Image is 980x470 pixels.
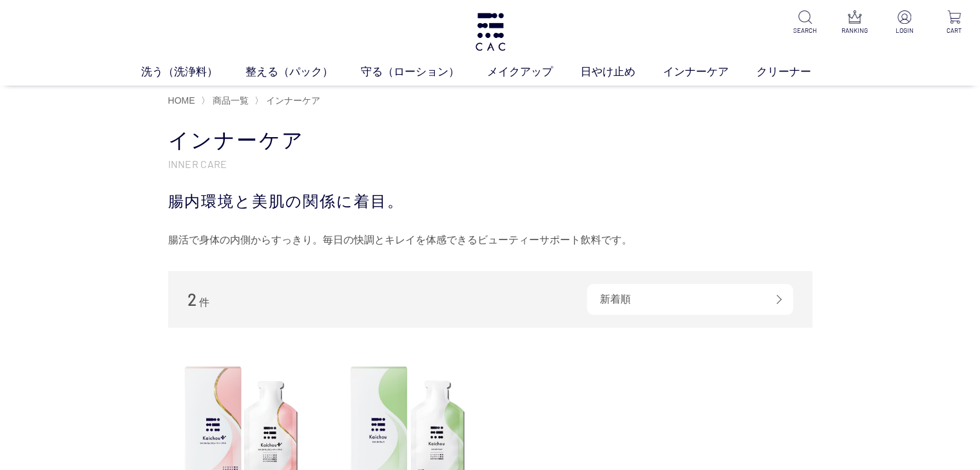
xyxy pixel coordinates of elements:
[889,26,920,35] p: LOGIN
[789,10,821,35] a: SEARCH
[168,230,812,250] div: 腸活で身体の内側からすっきり。毎日の快調とキレイを体感できるビューティーサポート飲料です。
[789,26,821,35] p: SEARCH
[201,95,252,107] li: 〉
[839,26,870,35] p: RANKING
[187,289,197,309] span: 2
[168,157,812,171] p: INNER CARE
[839,10,870,35] a: RANKING
[213,95,249,106] span: 商品一覧
[474,13,507,51] img: logo
[266,95,320,106] span: インナーケア
[361,64,487,80] a: 守る（ローション）
[168,95,195,106] a: HOME
[168,190,812,213] div: 腸内環境と美肌の関係に着目。
[199,297,209,308] span: 件
[587,284,793,315] div: 新着順
[581,64,663,80] a: 日やけ止め
[210,95,249,106] a: 商品一覧
[663,64,756,80] a: インナーケア
[756,64,839,80] a: クリーナー
[487,64,581,80] a: メイクアップ
[938,26,970,35] p: CART
[141,64,245,80] a: 洗う（洗浄料）
[245,64,361,80] a: 整える（パック）
[264,95,320,106] a: インナーケア
[168,127,812,155] h1: インナーケア
[255,95,323,107] li: 〉
[938,10,970,35] a: CART
[889,10,920,35] a: LOGIN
